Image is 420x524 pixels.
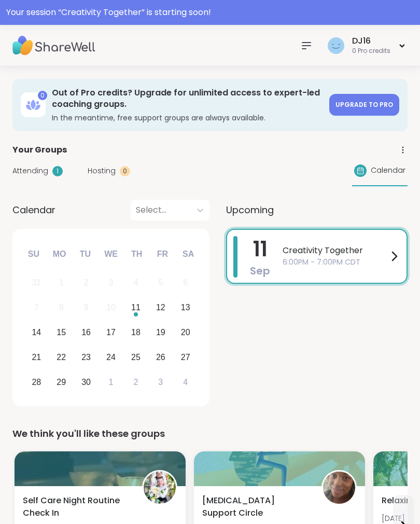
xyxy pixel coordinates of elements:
div: Choose Thursday, September 11th, 2025 [125,296,147,319]
div: Choose Friday, October 3rd, 2025 [149,371,172,393]
div: Choose Thursday, September 25th, 2025 [125,346,147,368]
div: Not available Saturday, September 6th, 2025 [174,272,197,294]
div: 0 [120,166,130,176]
div: Not available Friday, September 5th, 2025 [149,272,172,294]
span: 11 [253,235,268,264]
div: 5 [158,275,163,289]
div: 27 [181,350,190,364]
span: Creativity Together [283,244,388,257]
div: month 2025-09 [24,270,198,394]
div: Choose Thursday, October 2nd, 2025 [125,371,147,393]
div: Choose Sunday, September 28th, 2025 [25,371,48,393]
div: 3 [158,375,163,389]
div: 15 [57,325,66,339]
div: Choose Sunday, September 21st, 2025 [25,346,48,368]
div: Choose Saturday, September 13th, 2025 [174,296,197,319]
div: 9 [84,300,89,314]
div: 22 [57,350,66,364]
div: 0 Pro credits [352,47,390,56]
div: Choose Saturday, October 4th, 2025 [174,371,197,393]
span: Self Care Night Routine Check In [23,494,131,519]
div: Th [125,242,148,265]
div: Not available Tuesday, September 9th, 2025 [75,296,97,319]
div: 31 [32,275,41,289]
span: Hosting [88,166,116,176]
div: 10 [106,300,116,314]
div: 2 [133,375,138,389]
div: Choose Friday, September 19th, 2025 [149,321,172,343]
span: 6:00PM - 7:00PM CDT [283,257,388,268]
img: ShareWell Nav Logo [12,27,95,64]
div: Su [22,242,45,265]
div: Not available Sunday, August 31st, 2025 [25,272,48,294]
div: Choose Wednesday, September 24th, 2025 [100,346,122,368]
div: 20 [181,325,190,339]
div: 30 [81,375,91,389]
div: Not available Monday, September 8th, 2025 [50,296,73,319]
div: 13 [181,300,190,314]
div: 26 [156,350,165,364]
div: 6 [183,275,188,289]
div: 4 [183,375,188,389]
div: Not available Sunday, September 7th, 2025 [25,296,48,319]
div: Choose Monday, September 29th, 2025 [50,371,73,393]
div: Not available Wednesday, September 3rd, 2025 [100,272,122,294]
div: Not available Monday, September 1st, 2025 [50,272,73,294]
div: 17 [106,325,116,339]
div: Mo [48,242,71,265]
span: Calendar [371,165,405,176]
span: Your Groups [12,144,67,156]
img: Jessiegirl0719 [144,472,176,504]
h3: In the meantime, free support groups are always available. [52,113,323,123]
div: 4 [133,275,138,289]
div: Choose Tuesday, September 16th, 2025 [75,321,97,343]
div: 19 [156,325,165,339]
div: Choose Saturday, September 27th, 2025 [174,346,197,368]
div: 12 [156,300,165,314]
div: Not available Tuesday, September 2nd, 2025 [75,272,97,294]
div: 28 [32,375,41,389]
div: Fr [151,242,174,265]
div: We [100,242,122,265]
div: 14 [32,325,41,339]
img: DJ16 [328,37,344,54]
div: 29 [57,375,66,389]
div: DJ16 [352,35,390,47]
div: Choose Tuesday, September 23rd, 2025 [75,346,97,368]
div: 25 [131,350,141,364]
div: Tu [74,242,96,265]
div: 1 [109,375,114,389]
div: Choose Friday, September 12th, 2025 [149,296,172,319]
div: 18 [131,325,141,339]
div: Your session “ Creativity Together ” is starting soon! [6,6,414,19]
div: 23 [81,350,91,364]
div: 8 [59,300,64,314]
div: Choose Thursday, September 18th, 2025 [125,321,147,343]
div: We think you'll like these groups [12,426,408,441]
span: Sep [250,264,270,278]
div: Choose Monday, September 22nd, 2025 [50,346,73,368]
div: Choose Monday, September 15th, 2025 [50,321,73,343]
div: 3 [109,275,114,289]
div: 16 [81,325,91,339]
div: Choose Saturday, September 20th, 2025 [174,321,197,343]
span: Upgrade to Pro [335,100,393,109]
div: 21 [32,350,41,364]
span: [MEDICAL_DATA] Support Circle [202,494,310,519]
div: 24 [106,350,116,364]
div: Choose Friday, September 26th, 2025 [149,346,172,368]
div: Choose Sunday, September 14th, 2025 [25,321,48,343]
div: Not available Thursday, September 4th, 2025 [125,272,147,294]
div: Choose Tuesday, September 30th, 2025 [75,371,97,393]
div: 1 [52,166,63,176]
div: 2 [84,275,89,289]
div: Not available Wednesday, September 10th, 2025 [100,296,122,319]
span: Calendar [12,203,55,217]
div: Sa [177,242,200,265]
img: Christinaleo808 [323,472,355,504]
div: Choose Wednesday, September 17th, 2025 [100,321,122,343]
div: 1 [59,275,64,289]
div: 0 [38,91,47,100]
h3: Out of Pro credits? Upgrade for unlimited access to expert-led coaching groups. [52,87,323,111]
a: Upgrade to Pro [329,94,399,116]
